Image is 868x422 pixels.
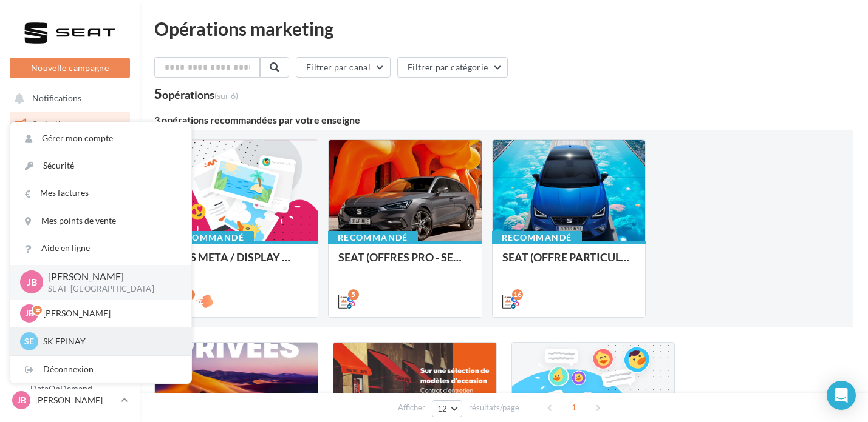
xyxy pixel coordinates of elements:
div: 3 opérations recommandées par votre enseigne [154,115,853,125]
span: SE [24,335,34,347]
div: Déconnexion [10,356,191,383]
span: Opérations [32,119,74,129]
button: Filtrer par catégorie [397,57,508,78]
span: JB [17,394,26,406]
a: Mes points de vente [10,207,191,235]
button: Nouvelle campagne [10,58,130,78]
div: 16 [512,289,523,300]
div: Recommandé [164,231,254,244]
div: 5 [348,289,359,300]
a: JB [PERSON_NAME] [10,389,130,412]
a: PLV et print personnalisable [7,323,132,359]
a: Aide en ligne [10,235,191,262]
div: ADS META / DISPLAY WEEK-END Extraordinaire (JPO) Septembre 2025 [174,251,308,275]
a: Campagnes [7,203,132,229]
div: Opérations marketing [154,19,853,38]
div: SEAT (OFFRE PARTICULIER - SEPT) - SOCIAL MEDIA [502,251,636,275]
div: Open Intercom Messenger [827,381,856,410]
a: Boîte de réception2 [7,141,132,167]
button: 12 [432,400,463,417]
a: Sécurité [10,152,191,179]
a: Médiathèque [7,263,132,289]
div: Recommandé [328,231,418,244]
a: Visibilité en ligne [7,173,132,198]
span: 12 [437,404,448,414]
div: opérations [162,89,238,100]
a: Gérer mon compte [10,125,191,152]
div: Recommandé [492,231,582,244]
button: Filtrer par canal [296,57,391,78]
p: SK EPINAY [43,335,177,347]
p: [PERSON_NAME] [43,307,177,320]
span: Afficher [398,402,425,414]
span: 1 [564,398,584,417]
a: Opérations [7,112,132,137]
a: Calendrier [7,293,132,319]
span: JB [25,307,34,320]
span: (sur 6) [214,90,238,101]
a: Contacts [7,233,132,258]
p: [PERSON_NAME] [35,394,116,406]
a: Mes factures [10,179,191,207]
p: [PERSON_NAME] [48,270,172,284]
div: 5 [154,87,238,101]
p: SEAT-[GEOGRAPHIC_DATA] [48,284,172,295]
span: résultats/page [469,402,519,414]
a: Campagnes DataOnDemand [7,364,132,400]
div: SEAT (OFFRES PRO - SEPT) - SOCIAL MEDIA [338,251,472,275]
span: Notifications [32,93,81,104]
span: JB [27,275,37,289]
